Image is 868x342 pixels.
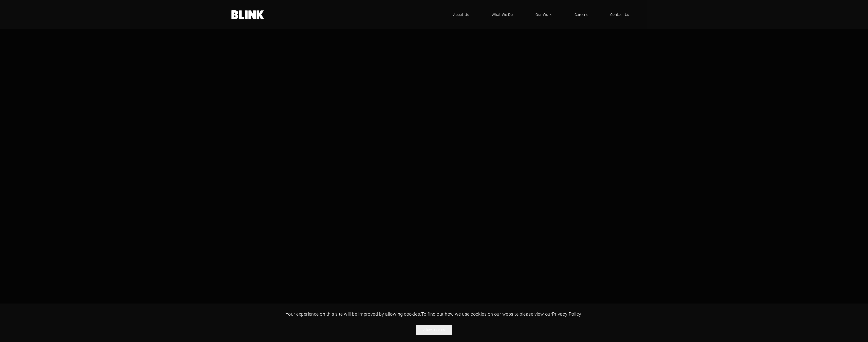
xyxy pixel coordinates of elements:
a: Home [231,10,264,19]
a: About Us [446,7,476,22]
span: What We Do [492,12,513,17]
button: Allow cookies [416,325,452,335]
span: About Us [453,12,469,17]
span: Your experience on this site will be improved by allowing cookies. To find out how we use cookies... [286,311,582,317]
a: Careers [567,7,595,22]
a: Privacy Policy [552,311,581,317]
a: Contact Us [603,7,637,22]
a: Our Work [528,7,559,22]
a: What We Do [484,7,521,22]
span: Contact Us [610,12,629,17]
span: Our Work [535,12,552,17]
span: Careers [575,12,587,17]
